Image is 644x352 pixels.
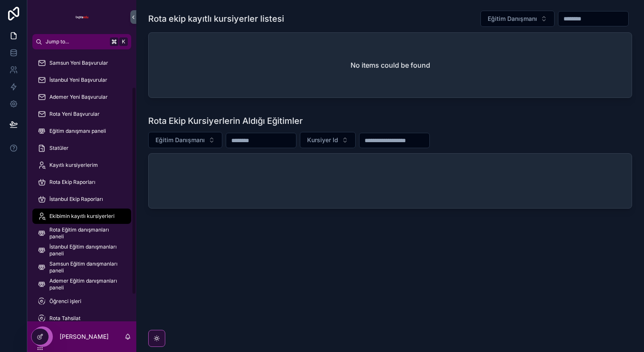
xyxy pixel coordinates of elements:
span: Samsun Yeni Başvurular [49,60,108,66]
h1: Rota Ekip Kursiyerlerin Aldığı Eğitimler [148,115,303,127]
span: Eğitim Danışmanı [155,136,205,144]
a: Samsun Eğitim danışmanları paneli [32,260,131,275]
span: İstanbul Ekip Raporları [49,196,103,203]
span: Eğitim danışmanı paneli [49,128,106,135]
a: Ademer Yeni Başvurular [32,89,131,105]
a: Ekibimin kayıtlı kursiyerleri [32,209,131,224]
a: Kayıtlı kursiyerlerim [32,157,131,173]
button: Select Button [300,132,356,148]
a: Öğrenci işleri [32,294,131,309]
span: Samsun Eğitim danışmanları paneli [49,260,123,274]
a: Rota Ekip Raporları [32,175,131,190]
a: Rota Yeni Başvurular [32,106,131,122]
h1: Rota ekip kayıtlı kursiyerler listesi [148,13,284,25]
a: İstanbul Yeni Başvurular [32,72,131,88]
a: Statüler [32,140,131,156]
span: Rota Eğitim danışmanları paneli [49,226,123,240]
span: Ademer Eğitim danışmanları paneli [49,278,123,291]
a: Samsun Yeni Başvurular [32,55,131,71]
a: İstanbul Ekip Raporları [32,192,131,207]
button: Select Button [148,132,222,148]
h2: No items could be found [351,60,430,70]
span: Statüler [49,145,69,152]
span: Ekibimin kayıtlı kursiyerleri [49,213,115,220]
button: Select Button [480,11,555,27]
span: Jump to... [46,38,106,45]
span: Rota Tahsilat [49,315,80,322]
a: Eğitim danışmanı paneli [32,123,131,139]
a: İstanbul Eğitim danışmanları paneli [32,243,131,258]
span: Ademer Yeni Başvurular [49,94,108,100]
a: Rota Tahsilat [32,311,131,326]
a: Rota Eğitim danışmanları paneli [32,226,131,241]
span: İstanbul Yeni Başvurular [49,77,107,83]
button: Jump to...K [32,34,131,49]
span: K [120,38,127,45]
p: [PERSON_NAME] [60,332,109,341]
span: Eğitim Danışmanı [488,14,537,23]
span: Kayıtlı kursiyerlerim [49,162,98,169]
a: Ademer Eğitim danışmanları paneli [32,277,131,292]
span: Rota Ekip Raporları [49,179,95,186]
img: App logo [75,10,89,24]
span: Kursiyer Id [307,136,338,144]
span: Rota Yeni Başvurular [49,111,100,117]
span: İstanbul Eğitim danışmanları paneli [49,243,123,257]
div: scrollable content [27,49,136,321]
span: Öğrenci işleri [49,298,81,305]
